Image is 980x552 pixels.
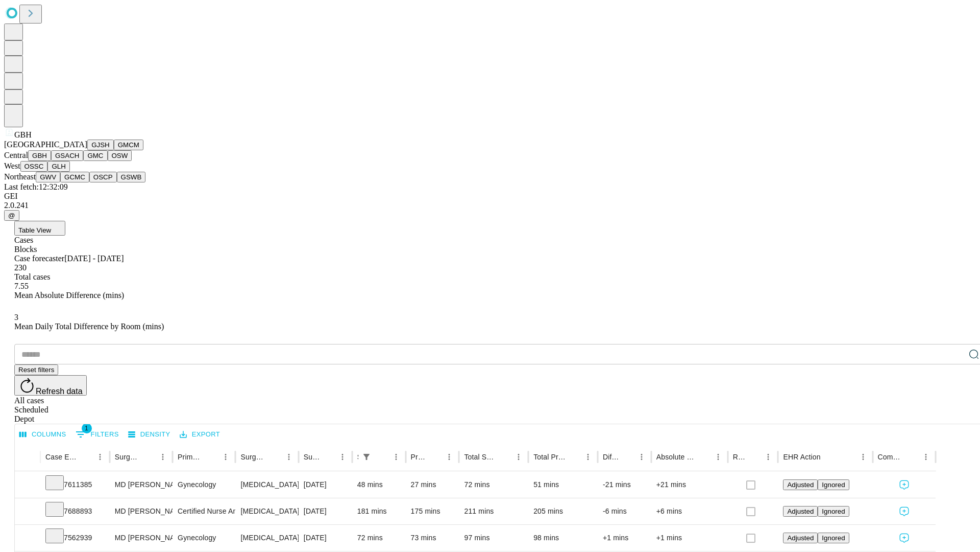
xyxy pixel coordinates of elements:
[787,481,814,489] span: Adjusted
[411,472,454,498] div: 27 mins
[787,508,814,515] span: Adjusted
[14,364,58,375] button: Reset filters
[45,525,105,551] div: 7562939
[79,450,93,464] button: Sort
[4,172,36,181] span: Northeast
[359,450,374,464] button: Show filters
[18,366,54,374] span: Reset filters
[822,508,845,515] span: Ignored
[20,161,48,172] button: OSSC
[82,423,92,433] span: 1
[656,525,723,551] div: +1 mins
[14,221,65,236] button: Table View
[567,450,581,464] button: Sort
[60,172,89,182] button: GCMC
[64,254,124,263] span: [DATE] - [DATE]
[177,427,223,443] button: Export
[511,450,526,464] button: Menu
[282,450,296,464] button: Menu
[603,525,646,551] div: +1 mins
[304,525,347,551] div: [DATE]
[4,201,976,210] div: 2.0.241
[733,453,746,461] div: Resolved in EHR
[89,172,117,182] button: OSCP
[581,450,595,464] button: Menu
[20,503,35,521] button: Expand
[620,450,634,464] button: Sort
[18,226,51,234] span: Table View
[267,450,282,464] button: Sort
[389,450,403,464] button: Menu
[357,498,401,524] div: 181 mins
[878,453,903,461] div: Comments
[464,472,523,498] div: 72 mins
[115,453,140,461] div: Surgeon Name
[240,498,293,524] div: [MEDICAL_DATA] [MEDICAL_DATA] REMOVAL TUBES AND/OR OVARIES FOR UTERUS 250GM OR LESS
[4,151,28,159] span: Central
[45,472,105,498] div: 7611385
[14,282,29,290] span: 7.55
[697,450,711,464] button: Sort
[114,140,143,150] button: GMCM
[603,498,646,524] div: -6 mins
[14,263,27,272] span: 230
[603,472,646,498] div: -21 mins
[218,450,233,464] button: Menu
[711,450,725,464] button: Menu
[83,150,107,161] button: GMC
[4,210,19,221] button: @
[108,150,132,161] button: OSW
[14,322,164,331] span: Mean Daily Total Difference by Room (mins)
[14,272,50,281] span: Total cases
[14,130,32,139] span: GBH
[375,450,389,464] button: Sort
[634,450,649,464] button: Menu
[4,140,87,149] span: [GEOGRAPHIC_DATA]
[20,530,35,547] button: Expand
[321,450,335,464] button: Sort
[36,387,83,396] span: Refresh data
[240,472,293,498] div: [MEDICAL_DATA] [MEDICAL_DATA] WITH [MEDICAL_DATA] AND ENDOCERVICAL [MEDICAL_DATA]
[783,453,820,461] div: EHR Action
[411,498,454,524] div: 175 mins
[14,254,64,263] span: Case forecaster
[464,453,496,461] div: Total Scheduled Duration
[4,162,20,170] span: West
[818,533,849,543] button: Ignored
[178,498,230,524] div: Certified Nurse Anesthetist
[919,450,933,464] button: Menu
[14,375,87,396] button: Refresh data
[115,498,167,524] div: MD [PERSON_NAME]
[141,450,156,464] button: Sort
[8,212,15,219] span: @
[335,450,350,464] button: Menu
[357,525,401,551] div: 72 mins
[4,192,976,201] div: GEI
[93,450,107,464] button: Menu
[357,472,401,498] div: 48 mins
[115,525,167,551] div: MD [PERSON_NAME]
[240,453,266,461] div: Surgery Name
[359,450,374,464] div: 1 active filter
[533,472,593,498] div: 51 mins
[533,498,593,524] div: 205 mins
[240,525,293,551] div: [MEDICAL_DATA] DIAGNOSTIC
[533,525,593,551] div: 98 mins
[464,525,523,551] div: 97 mins
[178,453,203,461] div: Primary Service
[28,150,51,161] button: GBH
[178,525,230,551] div: Gynecology
[428,450,442,464] button: Sort
[904,450,919,464] button: Sort
[156,450,170,464] button: Menu
[818,479,849,490] button: Ignored
[17,427,69,443] button: Select columns
[497,450,511,464] button: Sort
[533,453,566,461] div: Total Predicted Duration
[783,479,818,490] button: Adjusted
[822,450,836,464] button: Sort
[747,450,761,464] button: Sort
[45,498,105,524] div: 7688893
[818,506,849,517] button: Ignored
[304,472,347,498] div: [DATE]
